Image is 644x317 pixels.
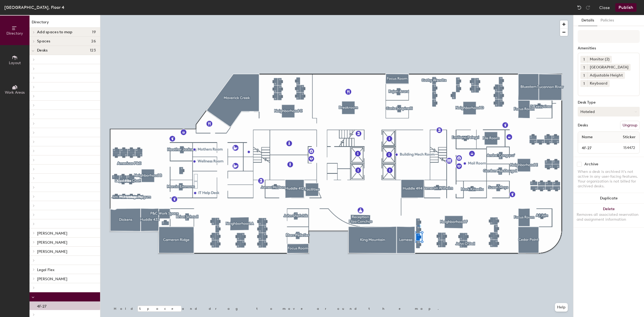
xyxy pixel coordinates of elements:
[90,48,96,53] span: 123
[599,3,610,12] button: Close
[577,212,641,222] div: Removes all associated reservation and assignment information
[578,107,640,116] button: Hoteled
[573,193,644,204] button: Duplicate
[578,15,597,26] button: Details
[585,5,591,10] img: Redo
[578,46,640,50] div: Amenities
[578,169,640,189] div: When a desk is archived it's not active in any user-facing features. Your organization is not bil...
[573,204,644,227] button: DeleteRemoves all associated reservation and assignment information
[578,123,588,127] div: Desks
[584,162,598,166] div: Archive
[6,31,23,36] span: Directory
[583,81,585,86] span: 1
[610,145,638,151] span: 154472
[620,121,640,130] button: Ungroup
[620,132,638,142] span: Sticker
[577,5,582,10] img: Undo
[578,100,640,105] div: Desk Type
[4,4,64,11] div: [GEOGRAPHIC_DATA], Floor 4
[30,19,100,28] h1: Directory
[555,303,568,312] button: Help
[91,39,96,43] span: 26
[580,80,587,87] button: 1
[5,90,25,95] span: Work Areas
[37,268,54,272] span: Legal Flex
[37,303,46,309] p: 4F-27
[587,56,612,63] div: Monitor (2)
[579,132,595,142] span: Name
[37,240,67,245] span: [PERSON_NAME]
[587,72,625,79] div: Adjustable Height
[580,64,587,71] button: 1
[583,57,585,62] span: 1
[37,277,67,281] span: [PERSON_NAME]
[580,56,587,63] button: 1
[9,61,21,65] span: Layout
[587,64,631,71] div: [GEOGRAPHIC_DATA]
[615,3,636,12] button: Publish
[580,72,587,79] button: 1
[37,39,50,43] span: Spaces
[597,15,617,26] button: Policies
[92,30,96,34] span: 19
[579,144,610,152] input: Unnamed desk
[37,48,47,53] span: Desks
[37,231,67,236] span: [PERSON_NAME]
[37,249,67,254] span: [PERSON_NAME]
[583,65,585,70] span: 1
[37,30,73,34] span: Add spaces to map
[583,73,585,78] span: 1
[587,80,610,87] div: Keyboard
